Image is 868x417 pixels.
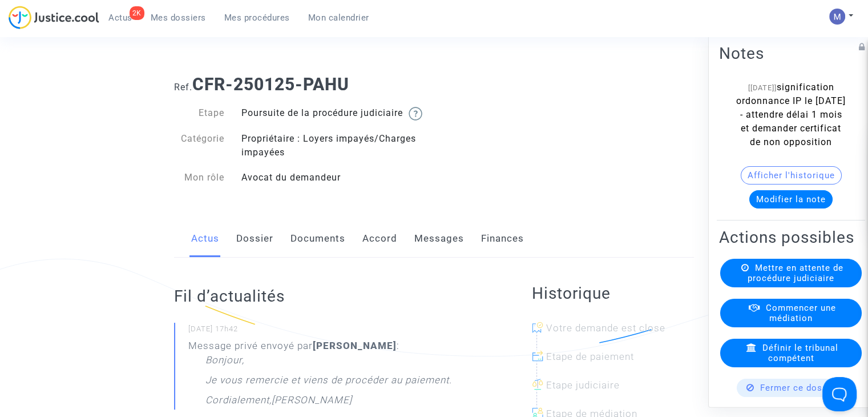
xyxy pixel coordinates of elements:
[174,82,192,93] span: Ref.
[762,343,838,363] span: Définir le tribunal compétent
[191,220,219,258] a: Actus
[130,6,144,20] div: 2K
[362,220,397,258] a: Accord
[766,303,836,323] span: Commencer une médiation
[741,166,842,185] button: Afficher l'historique
[205,373,452,393] p: Je vous remercie et viens de procéder au paiement.
[99,9,142,26] a: 2KActus
[108,13,132,23] span: Actus
[224,13,290,23] span: Mes procédures
[174,286,486,306] h2: Fil d’actualités
[290,220,345,258] a: Documents
[9,6,99,29] img: jc-logo.svg
[822,377,857,411] iframe: Help Scout Beacon - Open
[272,393,352,413] p: [PERSON_NAME]
[414,220,464,258] a: Messages
[719,43,863,63] h2: Notes
[313,340,397,351] b: [PERSON_NAME]
[165,106,233,121] div: Etape
[236,220,273,258] a: Dossier
[299,9,378,26] a: Mon calendrier
[409,107,422,121] img: help.svg
[748,83,777,92] span: [[DATE]]
[481,220,524,258] a: Finances
[736,82,846,147] span: signification ordonnance IP le [DATE] - attendre délai 1 mois et demander certificat de non oppos...
[748,263,843,283] span: Mettre en attente de procédure judiciaire
[829,9,845,25] img: AAcHTtesyyZjLYJxzrkRG5BOJsapQ6nO-85ChvdZAQ62n80C=s96-c
[215,9,299,26] a: Mes procédures
[760,383,839,393] span: Fermer ce dossier
[165,171,233,185] div: Mon rôle
[151,13,206,23] span: Mes dossiers
[719,227,863,247] h2: Actions possibles
[165,132,233,159] div: Catégorie
[192,74,349,94] b: CFR-250125-PAHU
[532,283,694,303] h2: Historique
[749,190,833,209] button: Modifier la note
[308,13,369,23] span: Mon calendrier
[233,106,434,121] div: Poursuite de la procédure judiciaire
[233,132,434,159] div: Propriétaire : Loyers impayés/Charges impayées
[205,353,244,373] p: Bonjour,
[233,171,434,185] div: Avocat du demandeur
[205,393,272,413] p: Cordialement,
[188,324,486,339] small: [DATE] 17h42
[546,322,665,334] span: Votre demande est close
[188,339,486,413] div: Message privé envoyé par :
[142,9,215,26] a: Mes dossiers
